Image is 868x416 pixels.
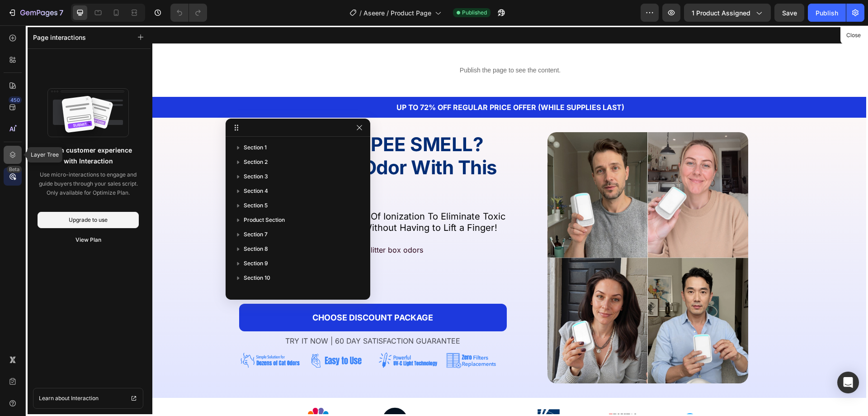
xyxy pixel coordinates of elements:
[692,8,750,18] span: 1 product assigned
[684,4,771,22] button: 1 product assigned
[38,170,139,188] p: Use micro-interactions to engage and guide buyers through your sales script.
[69,216,108,224] div: Upgrade to use
[816,8,838,18] div: Publish
[39,394,99,403] span: Learn about Interaction
[462,9,487,17] span: Published
[38,232,139,248] button: View Plan
[808,4,846,22] button: Publish
[842,29,864,42] button: Close
[38,212,139,228] button: Upgrade to use
[244,230,268,239] span: Section 7
[33,388,143,409] a: Learn about Interaction
[170,4,207,22] div: Undo/Redo
[359,8,362,18] span: /
[7,166,22,173] div: Beta
[363,8,431,18] span: Aseere / Product Page
[9,96,22,104] div: 450
[75,236,101,244] div: View Plan
[4,4,67,22] button: 7
[33,33,86,42] p: Page interactions
[59,7,63,18] p: 7
[244,215,285,225] span: Product Section
[244,186,268,196] span: Section 4
[152,25,868,416] iframe: Design area
[782,9,797,17] span: Save
[837,372,859,393] div: Open Intercom Messenger
[39,145,137,167] p: Enrich customer experience with Interaction
[38,188,139,197] p: Only available for Optimize Plan.
[774,4,804,22] button: Save
[244,273,270,282] span: Section 10
[244,172,268,181] span: Section 3
[244,244,268,253] span: Section 8
[244,201,268,210] span: Section 5
[244,158,268,167] span: Section 2
[244,259,268,268] span: Section 9
[244,143,267,152] span: Section 1
[244,288,269,297] span: Section 11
